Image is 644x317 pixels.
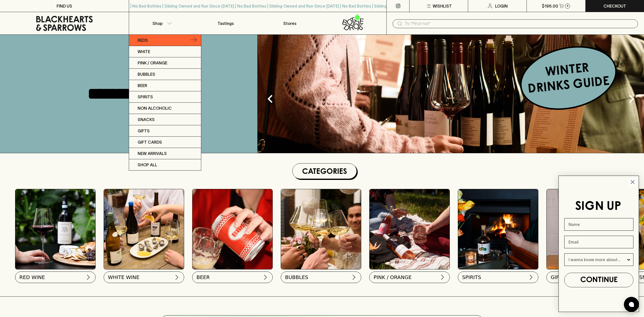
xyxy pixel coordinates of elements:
a: Reds [129,35,201,46]
a: Gifts [129,125,201,137]
p: SHOP ALL [138,162,157,168]
a: Spirits [129,91,201,103]
p: White [138,49,150,55]
button: CONTINUE [564,273,633,287]
a: Non Alcoholic [129,103,201,114]
input: Name [564,218,633,231]
p: Bubbles [138,71,155,77]
p: Spirits [138,94,153,100]
button: Show Options [626,254,631,266]
p: Snacks [138,116,155,123]
div: FLYOUT Form [553,171,644,317]
a: Bubbles [129,69,201,80]
p: Beer [138,83,147,89]
input: Email [564,236,633,248]
a: White [129,46,201,57]
img: bubble-icon [629,302,634,307]
input: I wanna know more about... [569,254,626,266]
p: New Arrivals [138,150,167,156]
span: SIGN UP [575,201,621,212]
p: Non Alcoholic [138,105,172,111]
a: Beer [129,80,201,91]
p: Gifts [138,128,150,134]
p: Gift Cards [138,139,162,145]
button: Close dialog [628,178,637,186]
p: Reds [138,37,148,43]
p: Pink / Orange [138,60,167,66]
a: Snacks [129,114,201,125]
a: Gift Cards [129,137,201,148]
a: New Arrivals [129,148,201,159]
a: Pink / Orange [129,57,201,69]
a: SHOP ALL [129,159,201,170]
